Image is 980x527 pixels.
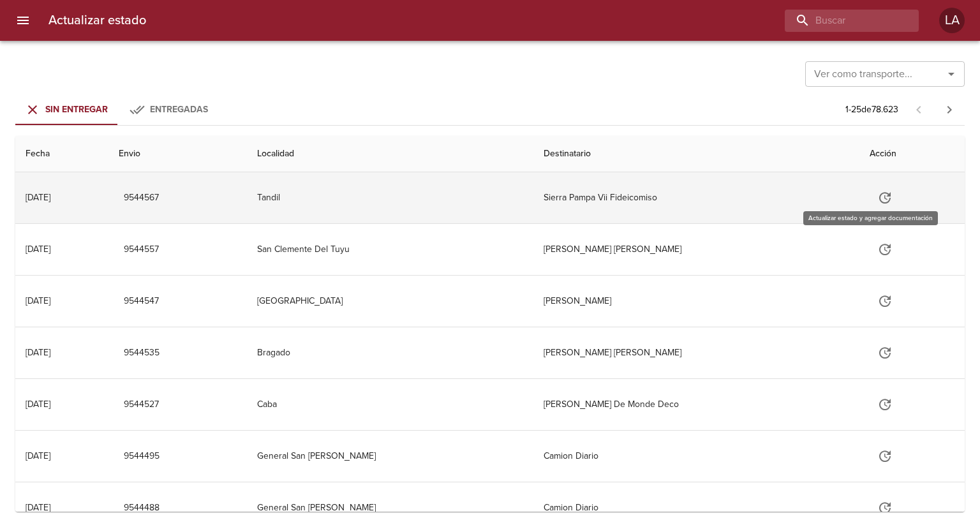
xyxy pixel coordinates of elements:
[533,379,859,430] td: [PERSON_NAME] De Monde Deco
[934,94,965,125] span: Pagina siguiente
[247,327,533,378] td: Bragado
[119,496,165,520] button: 9544488
[942,65,960,83] button: Abrir
[26,244,50,255] div: [DATE]
[26,295,50,306] div: [DATE]
[870,450,900,461] span: Actualizar estado y agregar documentación
[119,445,165,468] button: 9544495
[533,172,859,223] td: Sierra Pampa Vii Fideicomiso
[124,345,160,361] span: 9544535
[45,104,108,115] span: Sin Entregar
[533,276,859,327] td: [PERSON_NAME]
[119,186,164,210] button: 9544567
[124,190,159,206] span: 9544567
[119,290,164,313] button: 9544547
[119,341,165,365] button: 9544535
[939,8,965,33] div: LA
[124,293,159,309] span: 9544547
[124,242,159,258] span: 9544557
[845,103,898,116] p: 1 - 25 de 78.623
[124,397,159,413] span: 9544527
[247,431,533,482] td: General San [PERSON_NAME]
[15,136,108,172] th: Fecha
[26,347,50,358] div: [DATE]
[870,398,900,409] span: Actualizar estado y agregar documentación
[870,243,900,254] span: Actualizar estado y agregar documentación
[870,346,900,357] span: Actualizar estado y agregar documentación
[247,224,533,275] td: San Clemente Del Tuyu
[903,103,934,115] span: Pagina anterior
[533,224,859,275] td: [PERSON_NAME] [PERSON_NAME]
[870,295,900,306] span: Actualizar estado y agregar documentación
[247,172,533,223] td: Tandil
[26,502,50,513] div: [DATE]
[533,431,859,482] td: Camion Diario
[533,327,859,378] td: [PERSON_NAME] [PERSON_NAME]
[119,238,164,262] button: 9544557
[108,136,247,172] th: Envio
[247,379,533,430] td: Caba
[150,104,208,115] span: Entregadas
[785,10,897,32] input: buscar
[124,500,160,516] span: 9544488
[247,136,533,172] th: Localidad
[533,136,859,172] th: Destinatario
[247,276,533,327] td: [GEOGRAPHIC_DATA]
[8,5,38,36] button: menu
[26,192,50,203] div: [DATE]
[939,8,965,33] div: Abrir información de usuario
[26,399,50,410] div: [DATE]
[119,393,164,417] button: 9544527
[26,450,50,461] div: [DATE]
[15,94,219,125] div: Tabs Envios
[870,501,900,512] span: Actualizar estado y agregar documentación
[48,10,146,31] h6: Actualizar estado
[124,449,160,464] span: 9544495
[859,136,965,172] th: Acción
